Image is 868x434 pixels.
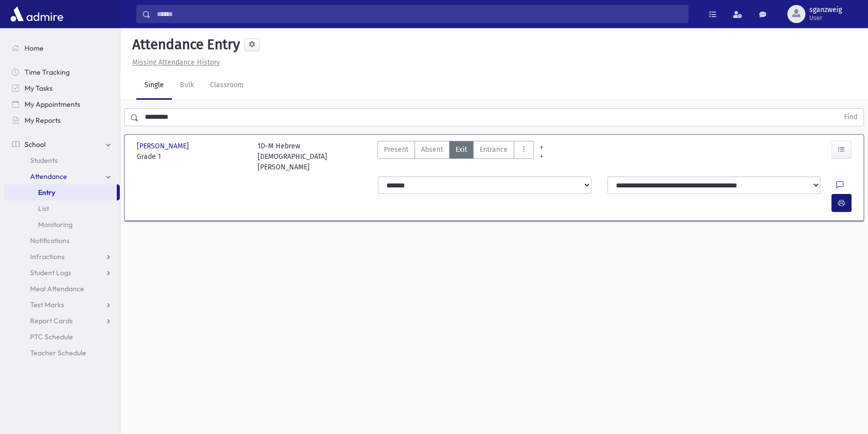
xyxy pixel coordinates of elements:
span: Entrance [480,144,508,155]
span: School [25,140,46,149]
span: List [38,204,49,213]
span: Attendance [30,172,67,181]
a: Home [4,40,120,56]
span: Notifications [30,236,70,245]
span: sganzweig [809,6,842,14]
a: Time Tracking [4,64,120,80]
input: Search [151,5,688,23]
a: Meal Attendance [4,281,120,297]
a: School [4,136,120,152]
span: Grade 1 [137,151,248,162]
button: Find [838,109,863,126]
div: AttTypes [377,141,534,172]
a: Attendance [4,168,120,184]
h5: Attendance Entry [128,36,240,53]
a: Single [136,72,172,100]
span: Meal Attendance [30,284,84,293]
u: Missing Attendance History [132,58,220,67]
a: PTC Schedule [4,329,120,345]
span: [PERSON_NAME] [137,141,191,151]
a: Teacher Schedule [4,345,120,361]
span: Monitoring [38,220,73,229]
a: My Appointments [4,96,120,112]
a: Test Marks [4,297,120,313]
a: Entry [4,184,117,200]
div: 1D-M Hebrew [DEMOGRAPHIC_DATA][PERSON_NAME] [258,141,368,172]
span: Infractions [30,252,65,261]
a: Students [4,152,120,168]
span: Time Tracking [25,68,70,77]
a: Classroom [202,72,252,100]
span: User [809,14,842,22]
a: Bulk [172,72,202,100]
span: Entry [38,188,55,197]
a: Report Cards [4,313,120,329]
span: My Reports [25,116,61,125]
a: My Reports [4,112,120,128]
span: My Tasks [25,84,53,93]
span: Home [25,44,44,53]
a: Infractions [4,249,120,265]
span: Students [30,156,58,165]
span: Exit [456,144,467,155]
span: My Appointments [25,100,80,109]
span: Present [384,144,408,155]
span: Absent [421,144,443,155]
a: Student Logs [4,265,120,281]
a: Monitoring [4,216,120,233]
span: PTC Schedule [30,332,73,341]
a: My Tasks [4,80,120,96]
span: Test Marks [30,300,64,309]
a: List [4,200,120,216]
a: Missing Attendance History [128,58,220,67]
span: Report Cards [30,316,73,325]
span: Student Logs [30,268,71,277]
a: Notifications [4,233,120,249]
img: AdmirePro [8,4,66,24]
span: Teacher Schedule [30,348,86,357]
